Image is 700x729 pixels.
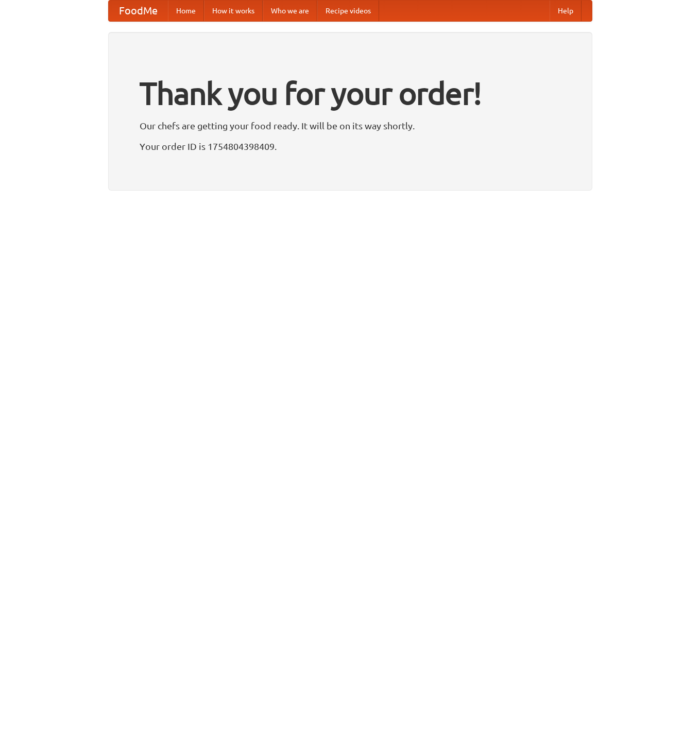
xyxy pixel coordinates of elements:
a: Who we are [263,1,317,21]
a: Help [550,1,582,21]
h1: Thank you for your order! [140,69,561,118]
a: Home [168,1,204,21]
a: How it works [204,1,263,21]
a: Recipe videos [317,1,379,21]
p: Your order ID is 1754804398409. [140,139,561,154]
p: Our chefs are getting your food ready. It will be on its way shortly. [140,118,561,133]
a: FoodMe [109,1,168,21]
